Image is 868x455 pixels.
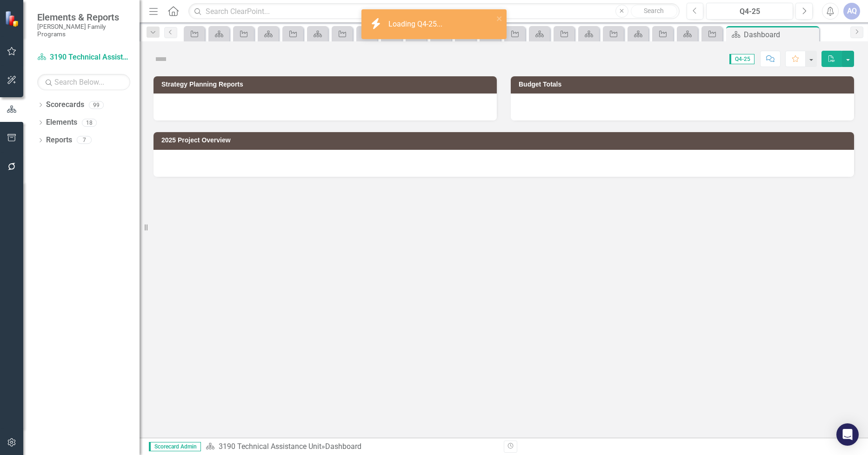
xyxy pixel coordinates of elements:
[709,6,790,17] div: Q4-25
[706,3,793,20] button: Q4-25
[46,135,72,146] a: Reports
[82,119,97,127] div: 18
[519,81,849,88] h3: Budget Totals
[149,442,201,451] span: Scorecard Admin
[46,100,84,110] a: Scorecards
[154,52,168,67] img: Not Defined
[388,19,445,30] div: Loading Q4-25...
[188,3,679,20] input: Search ClearPoint...
[77,136,92,144] div: 7
[843,3,860,20] button: AQ
[219,442,321,451] a: 3190 Technical Assistance Unit
[5,10,21,27] img: ClearPoint Strategy
[644,7,664,14] span: Search
[836,423,859,446] div: Open Intercom Messenger
[46,117,77,128] a: Elements
[37,74,130,90] input: Search Below...
[37,52,130,63] a: 3190 Technical Assistance Unit
[496,13,503,24] button: close
[729,54,754,64] span: Q4-25
[161,137,849,144] h3: 2025 Project Overview
[37,23,130,38] small: [PERSON_NAME] Family Programs
[325,442,361,451] div: Dashboard
[744,29,817,40] div: Dashboard
[631,5,677,18] button: Search
[161,81,492,88] h3: Strategy Planning Reports
[206,442,497,452] div: »
[37,12,130,23] span: Elements & Reports
[89,101,104,109] div: 99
